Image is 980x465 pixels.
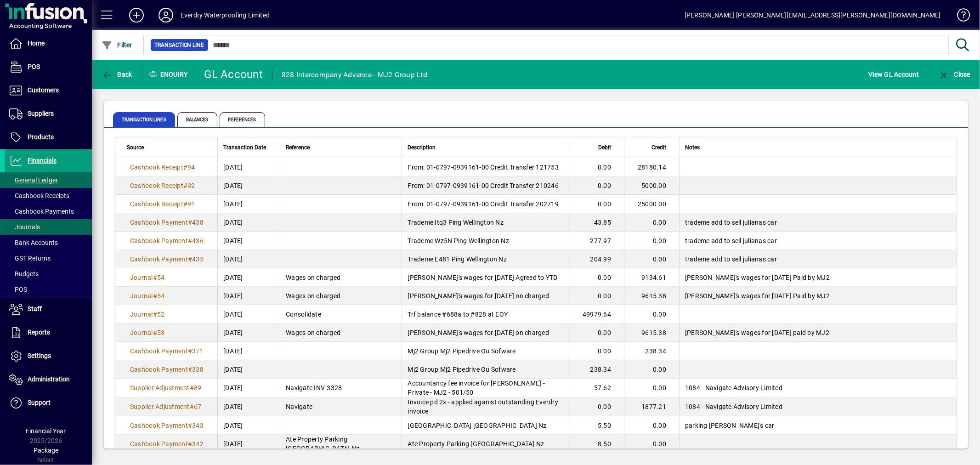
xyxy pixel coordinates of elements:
td: 0.00 [569,342,624,360]
a: Budgets [5,266,92,282]
td: 0.00 [624,213,679,232]
span: Transaction Line [154,40,204,50]
span: parking [PERSON_NAME]'s car [685,422,775,429]
span: 94 [187,164,195,171]
span: Source [127,142,144,153]
span: [PERSON_NAME]'s wages for [DATE] paid by MJ2 [685,329,829,336]
span: [PERSON_NAME]'s wages for [DATE] on charged [408,292,549,300]
td: 0.00 [569,158,624,176]
button: View GL Account [867,66,922,83]
span: Cashbook Payment [130,366,188,373]
a: Bank Accounts [5,235,92,250]
span: 54 [157,292,165,300]
span: [DATE] [223,255,243,264]
td: 8.50 [569,435,624,454]
td: 1877.21 [624,397,679,416]
span: [PERSON_NAME]'s wages for [DATE] Paid by MJ2 [685,274,830,281]
span: [DATE] [223,439,243,448]
span: [DATE] [223,365,243,374]
span: Transaction Date [223,142,266,153]
td: 25000.00 [624,195,679,213]
a: Cashbook Payment#338 [127,364,207,374]
td: 0.00 [569,323,624,342]
span: 338 [192,366,204,373]
a: Cashbook Payment#435 [127,254,207,264]
td: 0.00 [624,360,679,379]
span: [DATE] [223,328,243,337]
a: Journals [5,219,92,235]
td: 0.00 [569,268,624,287]
a: Reports [5,321,92,344]
td: 277.97 [569,232,624,250]
span: General Ledger [9,176,58,184]
a: Journal#53 [127,328,168,338]
a: Staff [5,298,92,321]
span: Bank Accounts [9,239,58,246]
td: 0.00 [624,305,679,323]
a: Cashbook Payment#438 [127,217,207,227]
span: # [188,422,192,429]
span: 92 [187,182,195,189]
span: Cashbook Payments [9,208,74,215]
a: Cashbook Receipts [5,188,92,204]
td: 0.00 [569,176,624,195]
div: Debit [575,142,619,153]
span: Invoice pd 2x - applied aganist outstanding Everdry invoice [408,398,558,415]
span: Cashbook Payment [130,219,188,226]
span: 91 [187,200,195,208]
span: POS [28,63,40,70]
span: Home [28,40,45,47]
span: Navigate INV-3328 [286,384,342,391]
td: 28180.14 [624,158,679,176]
td: 0.00 [624,232,679,250]
span: GST Returns [9,255,51,262]
div: GL Account [204,67,263,82]
span: Cashbook Payment [130,347,188,355]
span: Budgets [9,270,39,278]
div: Notes [685,142,945,153]
a: Supplier Adjustment#89 [127,383,205,393]
span: [DATE] [223,402,243,411]
div: Transaction Date [223,142,274,153]
span: [DATE] [223,218,243,227]
a: Cashbook Payment#371 [127,346,207,356]
span: Consolidate [286,311,321,318]
span: # [188,347,192,355]
td: 0.00 [569,195,624,213]
span: [GEOGRAPHIC_DATA] [GEOGRAPHIC_DATA] Nz [408,422,547,429]
span: [PERSON_NAME]'s wages for [DATE] on charged [408,329,549,336]
span: 54 [157,274,165,281]
a: Support [5,391,92,414]
td: 0.00 [569,397,624,416]
span: Journal [130,311,153,318]
a: GST Returns [5,250,92,266]
span: # [190,403,194,410]
span: # [188,366,192,373]
span: Suppliers [28,110,54,117]
span: Transaction lines [113,112,175,127]
span: 435 [192,255,204,263]
span: [DATE] [223,163,243,172]
span: Trf balance #688a to #828 at EOY [408,311,508,318]
span: 67 [194,403,202,410]
span: Notes [685,142,700,153]
td: 9615.38 [624,287,679,305]
a: General Ledger [5,172,92,188]
span: trademe add to sell julianas car [685,219,777,226]
a: Cashbook Receipt#92 [127,181,198,191]
span: Wages on charged [286,292,340,300]
td: 5000.00 [624,176,679,195]
a: Customers [5,79,92,102]
span: Journals [9,223,40,231]
span: Debit [598,142,611,153]
span: Description [408,142,436,153]
span: Trademe Itq3 Ping Wellington Nz [408,219,504,226]
span: Journal [130,329,153,336]
a: Cashbook Payments [5,204,92,219]
span: 343 [192,422,204,429]
span: [DATE] [223,421,243,430]
a: Cashbook Payment#342 [127,439,207,449]
span: 89 [194,384,202,391]
span: Customers [28,86,59,94]
span: Cashbook Receipt [130,164,183,171]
